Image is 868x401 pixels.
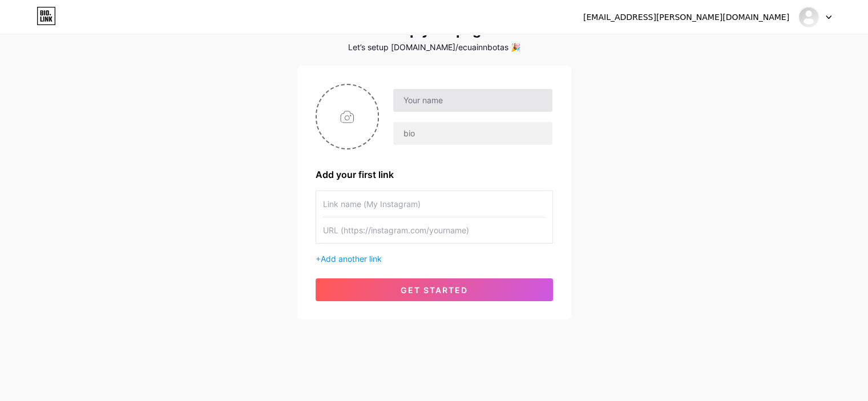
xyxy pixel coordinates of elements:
[316,278,553,301] button: get started
[316,168,553,181] div: Add your first link
[401,285,468,295] span: get started
[393,122,552,145] input: bio
[323,217,546,243] input: URL (https://instagram.com/yourname)
[321,254,382,264] span: Add another link
[583,11,789,23] div: [EMAIL_ADDRESS][PERSON_NAME][DOMAIN_NAME]
[798,6,819,28] img: Kenyerlis Rivas
[316,253,553,265] div: +
[323,191,546,217] input: Link name (My Instagram)
[393,89,552,112] input: Your name
[297,43,571,52] div: Let’s setup [DOMAIN_NAME]/ecuainnbotas 🎉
